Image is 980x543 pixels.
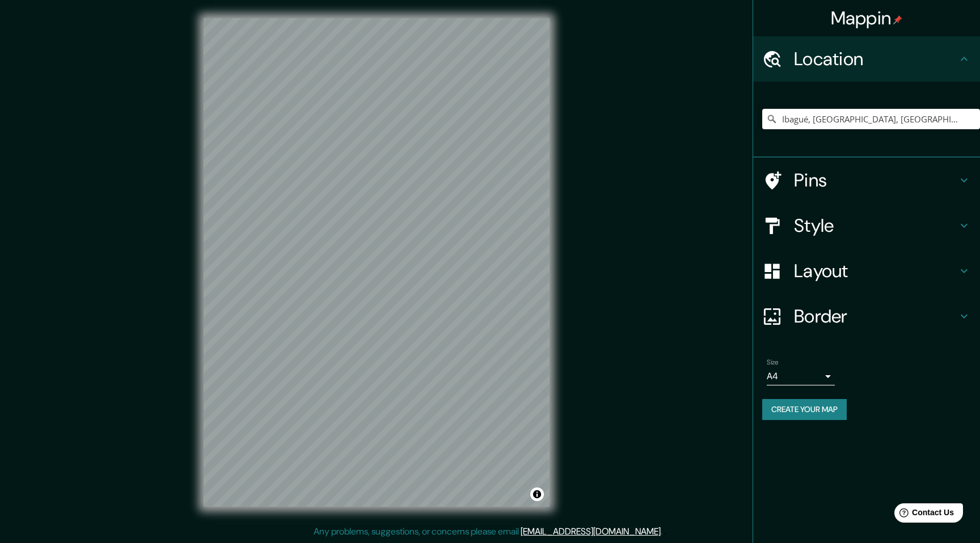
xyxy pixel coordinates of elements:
canvas: Map [204,18,550,507]
h4: Style [794,214,957,237]
input: Pick your city or area [762,109,980,129]
h4: Pins [794,169,957,192]
div: Layout [753,248,980,294]
div: Border [753,294,980,339]
div: . [662,525,664,538]
iframe: Help widget launcher [879,499,968,531]
div: Pins [753,158,980,203]
h4: Border [794,305,957,328]
p: Any problems, suggestions, or concerns please email . [314,525,662,538]
h4: Location [794,48,957,70]
h4: Layout [794,260,957,282]
label: Size [767,358,779,367]
h4: Mappin [831,7,903,29]
div: A4 [767,367,835,385]
button: Toggle attribution [530,487,544,501]
div: . [664,525,666,538]
a: [EMAIL_ADDRESS][DOMAIN_NAME] [521,525,661,537]
img: pin-icon.png [893,15,902,24]
button: Create your map [762,399,847,420]
div: Location [753,36,980,82]
div: Style [753,203,980,248]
